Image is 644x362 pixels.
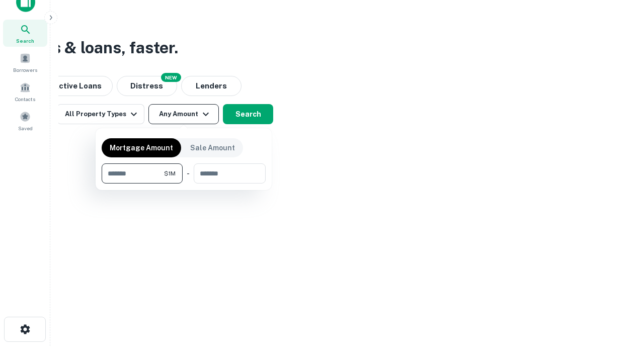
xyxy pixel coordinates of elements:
iframe: Chat Widget [594,282,644,330]
div: - [187,163,190,184]
p: Mortgage Amount [110,142,173,153]
p: Sale Amount [190,142,235,153]
span: $1M [164,169,176,178]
